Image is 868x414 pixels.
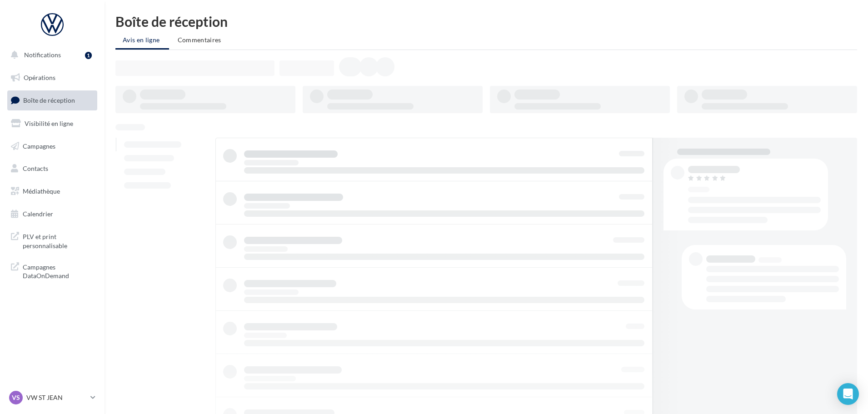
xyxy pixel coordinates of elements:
span: Notifications [24,51,61,59]
span: PLV et print personnalisable [23,230,94,250]
span: Opérations [24,74,55,81]
span: Visibilité en ligne [25,120,73,127]
a: Boîte de réception [5,90,99,110]
span: Médiathèque [23,187,60,195]
span: VS [12,393,20,402]
a: Opérations [5,68,99,87]
a: Visibilité en ligne [5,114,99,133]
a: Contacts [5,159,99,178]
a: Médiathèque [5,182,99,201]
span: Contacts [23,165,48,172]
a: PLV et print personnalisable [5,227,99,254]
a: Calendrier [5,205,99,224]
span: Boîte de réception [23,96,75,104]
a: Campagnes DataOnDemand [5,257,99,284]
span: Commentaires [178,36,221,44]
a: Campagnes [5,137,99,156]
div: 1 [85,52,92,59]
a: VS VW ST JEAN [7,389,97,406]
span: Calendrier [23,210,53,218]
span: Campagnes DataOnDemand [23,261,94,280]
p: VW ST JEAN [26,393,87,402]
button: Notifications 1 [5,45,95,65]
div: Open Intercom Messenger [837,383,859,405]
div: Boîte de réception [115,15,857,28]
span: Campagnes [23,142,55,150]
